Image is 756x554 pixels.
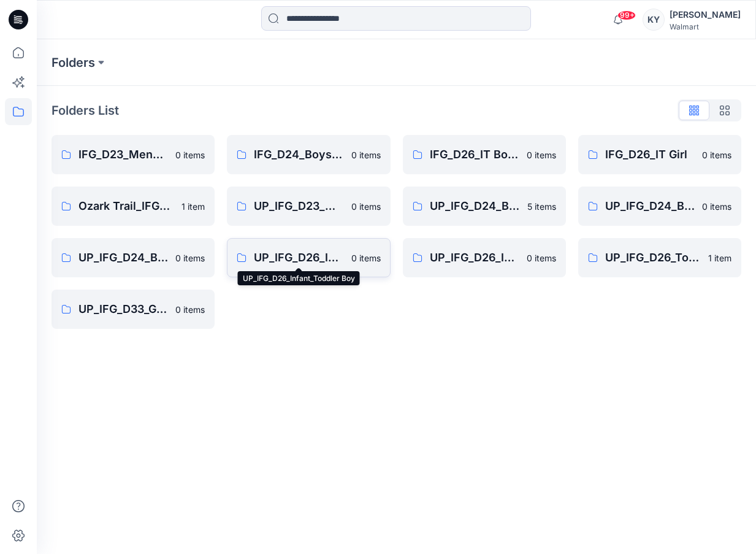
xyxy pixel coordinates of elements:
p: 0 items [527,252,556,264]
a: UP_IFG_D26_Infant_Toddler Boy0 items [227,238,390,277]
a: IFG_D26_IT Boys0 items [403,135,566,174]
div: [PERSON_NAME] [670,7,741,22]
p: Folders List [52,101,119,120]
p: IFG_D23_Mens Active [78,146,168,163]
p: 0 items [351,148,381,161]
p: 0 items [175,252,205,264]
p: UP_IFG_D26_Infant_Toddler Girl [430,249,519,266]
a: IFG_D23_Mens Active0 items [52,135,215,174]
p: UP_IFG_D26_Infant_Toddler Boy [254,249,343,266]
div: KY [643,9,665,31]
a: IFG_D24_Boys Active0 items [227,135,390,174]
p: 1 item [181,200,205,213]
a: IFG_D26_IT Girl0 items [578,135,741,174]
p: IFG_D24_Boys Active [254,146,343,163]
p: UP_IFG_D24_Boys Bottoms [605,198,695,215]
p: 0 items [527,148,556,161]
p: IFG_D26_IT Girl [605,146,695,163]
p: 0 items [351,200,381,213]
a: UP_IFG_D23_Mens Active0 items [227,187,390,226]
a: UP_IFG_D24_Boys Active5 items [403,187,566,226]
p: UP_IFG_D26_Toddler Boys Outerwear [605,249,701,266]
p: 0 items [702,148,731,161]
p: Ozark Trail_IFG_D23_Mens Outdoor [78,198,174,215]
p: UP_IFG_D23_Mens Active [254,198,343,215]
a: UP_IFG_D24_Boys Bottoms0 items [578,187,741,226]
p: 0 items [351,252,381,264]
a: UP_IFG_D26_Toddler Boys Outerwear1 item [578,238,741,277]
p: UP_IFG_D33_Girls Outerwear [78,301,168,318]
p: UP_IFG_D24_Boys Outerwear [78,249,168,266]
a: Folders [52,54,95,71]
a: Ozark Trail_IFG_D23_Mens Outdoor1 item [52,187,215,226]
p: UP_IFG_D24_Boys Active [430,198,520,215]
p: 0 items [175,303,205,316]
div: Walmart [670,22,741,31]
span: 99+ [617,10,636,20]
p: IFG_D26_IT Boys [430,146,519,163]
p: 1 item [708,252,731,264]
p: 0 items [702,200,731,213]
p: 0 items [175,148,205,161]
a: UP_IFG_D26_Infant_Toddler Girl0 items [403,238,566,277]
a: UP_IFG_D24_Boys Outerwear0 items [52,238,215,277]
p: 5 items [527,200,556,213]
a: UP_IFG_D33_Girls Outerwear0 items [52,290,215,329]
